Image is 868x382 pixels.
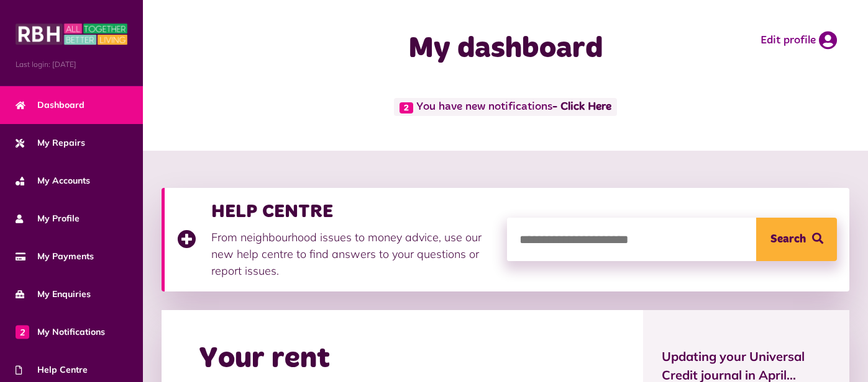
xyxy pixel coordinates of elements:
[16,22,127,47] img: MyRBH
[16,174,90,187] span: My Accounts
[16,212,80,225] span: My Profile
[16,59,127,70] span: Last login: [DATE]
[16,326,105,339] span: My Notifications
[16,288,91,301] span: My Enquiries
[16,363,88,376] span: Help Centre
[400,102,413,113] span: 2
[552,102,611,113] a: - Click Here
[211,229,495,279] p: From neighbourhood issues to money advice, use our new help centre to find answers to your questi...
[16,99,85,112] span: Dashboard
[394,98,616,116] span: You have new notifications
[16,136,85,149] span: My Repairs
[770,218,806,261] span: Search
[211,200,495,223] h3: HELP CENTRE
[16,325,29,339] span: 2
[199,341,330,377] h2: Your rent
[761,31,837,50] a: Edit profile
[337,31,675,67] h1: My dashboard
[756,218,837,261] button: Search
[16,250,94,263] span: My Payments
